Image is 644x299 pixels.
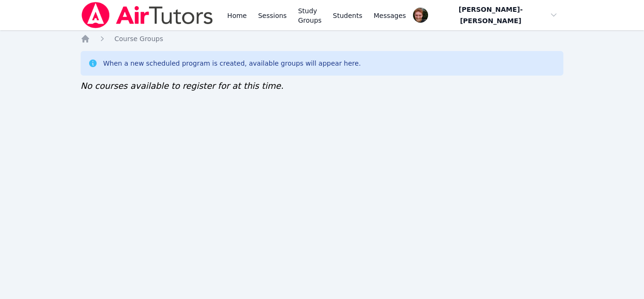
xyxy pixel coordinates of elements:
span: Course Groups [115,35,163,43]
nav: Breadcrumb [81,34,564,43]
span: No courses available to register for at this time. [81,81,284,91]
a: Course Groups [115,34,163,43]
div: When a new scheduled program is created, available groups will appear here. [103,59,361,68]
span: Messages [374,11,406,20]
img: Air Tutors [81,2,214,28]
